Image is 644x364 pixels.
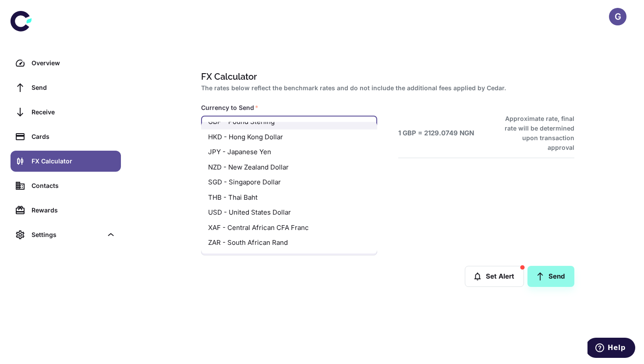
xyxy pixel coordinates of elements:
li: USD - United States Dollar [201,205,377,220]
a: Contacts [11,175,121,196]
li: GBP - Pound Sterling [201,114,377,130]
div: Receive [32,107,116,117]
li: THB - Thai Baht [201,190,377,205]
a: FX Calculator [11,151,121,172]
a: Send [527,266,574,287]
button: Set Alert [465,266,524,287]
div: Rewards [32,205,116,215]
li: SGD - Singapore Dollar [201,175,377,190]
a: Send [11,77,121,98]
div: Overview [32,58,116,68]
a: Overview [11,53,121,74]
button: Clear [350,121,363,134]
li: XAF - Central African CFA Franc [201,220,377,235]
div: Send [32,83,116,92]
a: Cards [11,126,121,147]
li: ZAR - South African Rand [201,235,377,251]
button: Close [362,121,374,134]
a: Receive [11,102,121,123]
div: Settings [32,230,103,240]
h6: Approximate rate, final rate will be determined upon transaction approval [495,114,574,152]
li: HKD - Hong Kong Dollar [201,129,377,145]
h6: 1 GBP = 2129.0749 NGN [398,128,474,138]
div: Settings [11,224,121,245]
div: Cards [32,132,116,141]
iframe: Opens a widget where you can find more information [587,338,635,360]
h1: FX Calculator [201,70,571,83]
div: Contacts [32,181,116,191]
li: NZD - New Zealand Dollar [201,159,377,175]
button: G [609,8,626,25]
label: Currency to Send [201,103,258,112]
li: JPY - Japanese Yen [201,145,377,160]
div: FX Calculator [32,156,116,166]
a: Rewards [11,200,121,221]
